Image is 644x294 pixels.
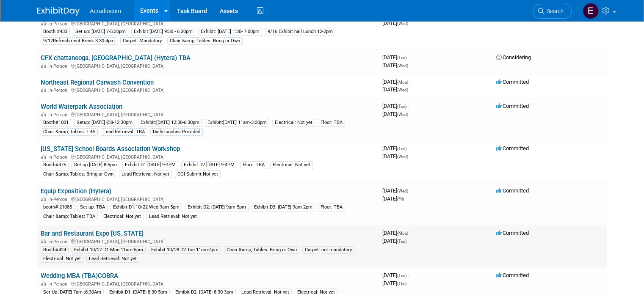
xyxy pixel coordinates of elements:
a: Equip Exposition (Hytera) [41,187,111,195]
div: Exhibit D2: [DATE] 9am-5pm [185,203,249,211]
span: [DATE] [382,238,406,244]
div: Floor: TBA [318,119,345,126]
span: Committed [496,187,529,194]
span: (Mon) [397,80,408,85]
div: Booth #433 [41,28,70,36]
div: [GEOGRAPHIC_DATA], [GEOGRAPHIC_DATA] [41,86,376,93]
span: [DATE] [382,20,408,26]
span: In-Person [48,239,70,245]
span: Committed [496,230,529,236]
span: [DATE] [382,230,411,236]
div: Floor: TBA [318,203,345,211]
a: Wedding MBA (TBA)COBRA [41,272,118,280]
span: (Tue) [397,55,406,60]
div: [GEOGRAPHIC_DATA], [GEOGRAPHIC_DATA] [41,238,376,245]
span: Committed [496,79,529,85]
div: Electrical: Not yet [272,119,315,126]
div: Chair &amp; Tables: Bring ur Own [167,37,243,45]
div: Set up:[DATE] 8-5pm [72,161,119,169]
a: Search [533,4,572,19]
div: Exhibit 10/28 D2 Tue 11am-4pm [149,246,221,254]
div: Carpet: Mandatory [120,37,164,45]
div: [GEOGRAPHIC_DATA], [GEOGRAPHIC_DATA] [41,195,376,202]
span: [DATE] [382,153,408,159]
div: Lead Retrieval: TBA [101,128,147,136]
div: Set up: [DATE] 7-5:30pm [73,28,128,36]
img: In-Person Event [41,88,46,92]
div: Exhibit:[DATE] 9:30 - 6:30pm [131,28,195,36]
span: (Wed) [397,189,408,193]
span: Considering [496,54,531,60]
span: [DATE] [382,54,409,60]
span: [DATE] [382,187,411,194]
div: Exhibit: [DATE] 1:30- 7:00pm [198,28,262,36]
span: (Mon) [397,231,408,236]
img: In-Person Event [41,197,46,201]
a: [US_STATE] School Boards Association Workshop [41,145,180,153]
div: Carpet: not mandatory [302,246,354,254]
div: 9/16 Exhibit hall Lunch 12-2pm [265,28,335,36]
span: - [408,145,409,151]
div: Exhibit:D2 [DATE] 9-4PM [181,161,237,169]
span: (Fri) [397,197,404,201]
div: Chair &amp; Tables: Bring ur Own [224,246,299,254]
div: Lead Retrieval: Not yet [119,170,172,178]
span: - [408,54,409,60]
div: Floor: TBA [240,161,267,169]
span: Committed [496,272,529,278]
a: Northeast Regional Carwash Convention [41,79,154,86]
span: (Wed) [397,63,408,68]
span: (Wed) [397,154,408,159]
img: In-Person Event [41,112,46,116]
img: In-Person Event [41,154,46,159]
span: - [409,187,411,194]
div: Chair &amp; Tables: TBA [41,128,98,136]
span: (Thu) [397,281,406,286]
div: Exhibit 10/27 D1 Mon 11am-5pm [72,246,146,254]
span: [DATE] [382,79,411,85]
img: In-Person Event [41,63,46,68]
div: Exhibit:D1 [DATE] 9-4PM [122,161,178,169]
div: Exhibit:[DATE] 11am-3:30pm [205,119,269,126]
div: Set up: TBA [77,203,108,211]
div: [GEOGRAPHIC_DATA], [GEOGRAPHIC_DATA] [41,20,376,27]
span: - [408,272,409,278]
div: Lead Retrieval: Not yet [86,255,139,263]
span: [DATE] [382,272,409,278]
img: Elizabeth Martinez [583,3,599,19]
img: In-Person Event [41,281,46,286]
div: Booth#475 [41,161,69,169]
div: Electrical: Not yet [101,213,144,220]
span: - [409,230,411,236]
span: Committed [496,145,529,151]
span: - [409,79,411,85]
div: Electrical: Not yet [270,161,313,169]
div: [GEOGRAPHIC_DATA], [GEOGRAPHIC_DATA] [41,280,376,287]
span: (Tue) [397,273,406,278]
span: (Wed) [397,21,408,26]
span: In-Person [48,281,70,287]
div: [GEOGRAPHIC_DATA], [GEOGRAPHIC_DATA] [41,62,376,69]
span: Search [544,8,564,14]
span: [DATE] [382,111,408,117]
div: [GEOGRAPHIC_DATA], [GEOGRAPHIC_DATA] [41,153,376,160]
div: Exhibit:[DATE] 12:30-6:30pm [138,119,202,126]
span: [DATE] [382,103,409,109]
div: Chair &amp; Tables: TBA [41,213,98,220]
span: In-Person [48,154,70,160]
div: Booth#424 [41,246,69,254]
img: ExhibitDay [37,7,80,16]
span: (Wed) [397,88,408,92]
img: In-Person Event [41,21,46,25]
div: Lead Retrieval: Not yet [146,213,199,220]
span: Committed [496,103,529,109]
div: Booth#1001 [41,119,71,126]
span: In-Person [48,112,70,118]
img: In-Person Event [41,239,46,243]
div: Electrical: Not yet [41,255,83,263]
span: Acradiocom [90,8,121,14]
a: CFX chattanooga, [GEOGRAPHIC_DATA] (Hytera) TBA [41,54,191,62]
span: (Tue) [397,146,406,151]
span: - [408,103,409,109]
div: 9/17Refreshment Break 3:30-4pm [41,37,117,45]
